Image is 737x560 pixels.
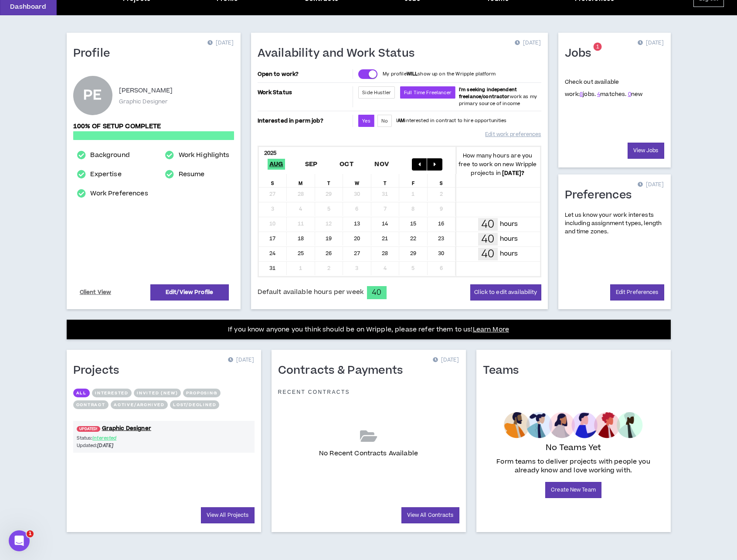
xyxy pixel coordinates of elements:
[73,389,90,397] button: All
[628,90,643,98] span: new
[287,174,315,187] div: M
[179,150,230,160] a: Work Highlights
[397,117,404,124] strong: AM
[362,89,391,96] span: Side Hustler
[119,98,168,106] p: Graphic Designer
[485,127,541,142] a: Edit work preferences
[545,482,601,498] a: Create New Team
[119,85,173,96] p: [PERSON_NAME]
[486,458,661,475] p: Form teams to deliver projects with people you already know and love working with.
[207,39,234,48] p: [DATE]
[315,174,343,187] div: T
[278,389,350,396] p: Recent Contracts
[10,2,46,11] p: Dashboard
[470,284,541,300] button: Click to edit availability
[201,507,255,523] a: View All Projects
[73,122,234,131] p: 100% of setup complete
[343,174,371,187] div: W
[381,118,388,124] span: No
[407,71,418,77] strong: WILL
[264,149,277,157] b: 2025
[565,188,639,202] h1: Preferences
[150,284,229,300] a: Edit/View Profile
[77,426,100,432] span: UPDATED!
[27,530,34,537] span: 1
[610,284,664,300] a: Edit Preferences
[565,47,598,61] h1: Jobs
[638,39,664,48] p: [DATE]
[92,435,116,441] span: Interested
[258,47,421,61] h1: Availability and Work Status
[90,188,148,199] a: Work Preferences
[628,143,664,159] a: View Jobs
[319,449,418,458] p: No Recent Contracts Available
[473,325,509,334] a: Learn More
[502,169,524,177] b: [DATE] ?
[594,43,602,51] sup: 1
[399,174,428,187] div: F
[9,530,30,551] iframe: Intercom live chat
[459,86,537,107] span: work as my primary source of income
[500,219,518,229] p: hours
[565,78,643,98] p: Check out available work:
[77,442,164,449] p: Updated:
[500,234,518,244] p: hours
[170,400,219,409] button: Lost/Declined
[78,285,113,300] a: Client View
[259,174,287,187] div: S
[580,90,583,98] a: 8
[268,159,285,170] span: Aug
[73,424,255,433] a: UPDATED!Graphic Designer
[97,442,113,449] i: [DATE]
[504,412,643,438] img: empty
[371,174,400,187] div: T
[73,400,109,409] button: Contract
[303,159,319,170] span: Sep
[73,76,112,115] div: Paul E.
[628,90,631,98] a: 0
[565,211,664,236] p: Let us know your work interests including assignment types, length and time zones.
[179,169,205,180] a: Resume
[92,389,132,397] button: Interested
[383,71,496,78] p: My profile show up on the Wripple platform
[373,159,391,170] span: Nov
[483,364,526,378] h1: Teams
[73,47,117,61] h1: Profile
[500,249,518,259] p: hours
[597,90,626,98] span: matches.
[515,39,541,48] p: [DATE]
[183,389,220,397] button: Proposing
[546,442,601,454] p: No Teams Yet
[228,324,509,335] p: If you know anyone you think should be on Wripple, please refer them to us!
[428,174,456,187] div: S
[396,117,507,124] p: I interested in contract to hire opportunities
[596,43,599,51] span: 1
[459,86,517,100] b: I'm seeking independent freelance/contractor
[73,364,126,378] h1: Projects
[90,169,121,180] a: Expertise
[580,90,596,98] span: jobs.
[83,89,102,102] div: PE
[338,159,355,170] span: Oct
[433,356,459,365] p: [DATE]
[278,364,410,378] h1: Contracts & Payments
[258,287,363,297] span: Default available hours per week
[258,71,351,78] p: Open to work?
[362,118,370,124] span: Yes
[401,507,459,523] a: View All Contracts
[90,150,129,160] a: Background
[77,434,164,442] p: Status:
[228,356,254,365] p: [DATE]
[597,90,600,98] a: 4
[111,400,168,409] button: Active/Archived
[134,389,181,397] button: Invited (new)
[638,181,664,189] p: [DATE]
[455,151,540,178] p: How many hours are you free to work on new Wripple projects in
[258,86,351,99] p: Work Status
[258,115,351,127] p: Interested in perm job?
